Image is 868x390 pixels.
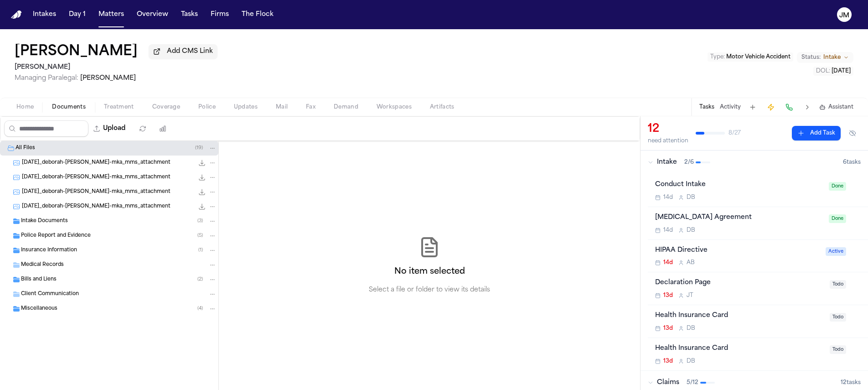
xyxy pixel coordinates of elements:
[29,6,60,23] button: Intakes
[22,203,170,211] span: [DATE]_deborah-[PERSON_NAME]-mka_mms_attachment
[663,358,673,365] span: 13d
[708,52,793,62] button: Edit Type: Motor Vehicle Accident
[133,6,172,23] button: Overview
[684,159,694,166] span: 2 / 6
[687,358,695,365] span: D B
[11,10,22,19] a: Home
[15,75,78,82] span: Managing Paralegal:
[648,338,868,370] div: Open task: Health Insurance Card
[826,247,846,256] span: Active
[663,227,673,234] span: 14d
[648,122,688,136] div: 12
[699,104,714,111] button: Tasks
[207,6,232,23] button: Firms
[52,104,86,111] span: Documents
[648,174,868,207] div: Open task: Conduct Intake
[648,207,868,240] div: Open task: Retainer Agreement
[710,54,725,60] span: Type :
[430,104,455,111] span: Artifacts
[88,120,131,137] button: Upload
[21,261,64,269] span: Medical Records
[828,104,853,111] span: Assistant
[819,104,853,111] button: Assistant
[65,6,89,23] button: Day 1
[655,213,823,223] div: [MEDICAL_DATA] Agreement
[830,345,846,354] span: Todo
[306,104,315,111] span: Fax
[198,104,216,111] span: Police
[663,194,673,201] span: 14d
[687,292,693,299] span: J T
[197,218,203,224] span: ( 3 )
[11,10,22,19] img: Finch Logo
[22,188,170,196] span: [DATE]_deborah-[PERSON_NAME]-mka_mms_attachment
[95,6,128,23] button: Matters
[663,325,673,332] span: 13d
[377,104,412,111] span: Workspaces
[4,120,88,137] input: Search files
[15,62,217,73] h2: [PERSON_NAME]
[197,173,207,182] button: Download 2025-09-30_deborah-hachey-mka_mms_attachment
[197,158,207,167] button: Download 2025-09-30_deborah-hachey-mka_mms_attachment
[797,52,853,63] button: Change status from Intake
[276,104,288,111] span: Mail
[15,44,138,60] button: Edit matter name
[829,214,846,223] span: Done
[720,104,741,111] button: Activity
[823,54,841,61] span: Intake
[80,75,136,82] span: [PERSON_NAME]
[655,343,824,354] div: Health Insurance Card
[841,379,861,386] span: 12 task s
[655,311,824,321] div: Health Insurance Card
[21,247,77,255] span: Insurance Information
[22,174,170,182] span: [DATE]_deborah-[PERSON_NAME]-mka_mms_attachment
[197,277,203,282] span: ( 2 )
[238,6,277,23] button: The Flock
[663,259,673,266] span: 14d
[830,280,846,289] span: Todo
[177,6,201,23] button: Tasks
[369,286,490,295] p: Select a file or folder to view its details
[801,54,821,61] span: Status:
[687,379,698,386] span: 5 / 12
[197,306,203,311] span: ( 4 )
[21,218,68,225] span: Intake Documents
[663,292,673,299] span: 13d
[152,104,180,111] span: Coverage
[234,104,258,111] span: Updates
[655,180,823,190] div: Conduct Intake
[21,305,57,313] span: Miscellaneous
[726,54,790,60] span: Motor Vehicle Accident
[816,68,830,74] span: DOL :
[15,44,138,60] h1: [PERSON_NAME]
[657,158,677,167] span: Intake
[195,146,203,151] span: ( 19 )
[655,278,824,288] div: Declaration Page
[843,159,861,166] span: 6 task s
[197,202,207,211] button: Download 2025-10-02_deborah-hachey-mka_mms_attachment
[641,151,868,174] button: Intake2/66tasks
[149,44,217,59] button: Add CMS Link
[829,182,846,191] span: Done
[687,194,695,201] span: D B
[16,104,34,111] span: Home
[648,272,868,305] div: Open task: Declaration Page
[655,245,820,256] div: HIPAA Directive
[648,137,688,145] div: need attention
[15,145,35,152] span: All Files
[648,240,868,273] div: Open task: HIPAA Directive
[687,325,695,332] span: D B
[765,101,777,114] button: Create Immediate Task
[844,126,861,140] button: Hide completed tasks (⌘⇧H)
[746,101,759,114] button: Add Task
[687,227,695,234] span: D B
[648,305,868,338] div: Open task: Health Insurance Card
[830,313,846,322] span: Todo
[657,378,679,387] span: Claims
